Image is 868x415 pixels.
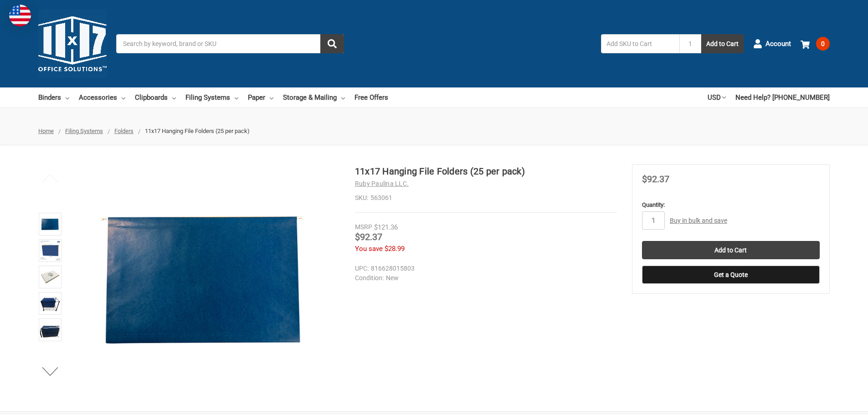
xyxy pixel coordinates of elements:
[114,128,134,134] a: Folders
[283,87,345,108] a: Storage & Mailing
[355,245,383,253] span: You save
[355,231,382,242] span: $92.37
[185,87,238,108] a: Filing Systems
[701,34,744,53] button: Add to Cart
[355,180,409,187] a: Ruby Paulina LLC.
[65,128,103,134] a: Filing Systems
[38,10,107,78] img: 11x17.com
[248,87,273,108] a: Paper
[355,222,372,232] div: MSRP
[38,128,54,134] a: Home
[355,264,613,273] dd: 816628015803
[670,217,727,224] a: Buy in bulk and save
[40,293,60,313] img: 11x17 Hanging File Folders (25 per pack)
[38,87,69,108] a: Binders
[36,169,64,187] button: Previous
[374,223,398,231] span: $121.36
[355,193,368,203] dt: SKU:
[708,87,726,108] a: USD
[354,87,388,108] a: Free Offers
[355,273,613,283] dd: New
[385,245,405,253] span: $28.99
[116,34,344,53] input: Search by keyword, brand or SKU
[135,87,176,108] a: Clipboards
[91,164,318,392] img: 11x17 Hanging File Folders
[79,87,125,108] a: Accessories
[355,264,369,273] dt: UPC:
[9,5,31,26] img: duty and tax information for United States
[355,273,384,283] dt: Condition:
[601,34,679,53] input: Add SKU to Cart
[642,241,820,259] input: Add to Cart
[642,266,820,284] button: Get a Quote
[36,362,64,380] button: Next
[765,39,791,49] span: Account
[40,267,60,287] img: 11x17 Hanging File Folders (25 per pack)
[40,214,60,234] img: 11x17 Hanging File Folders
[145,128,250,134] span: 11x17 Hanging File Folders (25 per pack)
[735,87,830,108] a: Need Help? [PHONE_NUMBER]
[355,193,617,203] dd: 563061
[40,320,60,340] img: 11x17 Hanging File Folders (25 per pack)
[753,32,791,56] a: Account
[642,174,669,184] span: $92.37
[355,164,617,178] h1: 11x17 Hanging File Folders (25 per pack)
[642,200,820,210] label: Quantity:
[40,241,60,261] img: 11x17 Hanging File Folders (25 per pack)
[816,37,830,51] span: 0
[801,32,830,56] a: 0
